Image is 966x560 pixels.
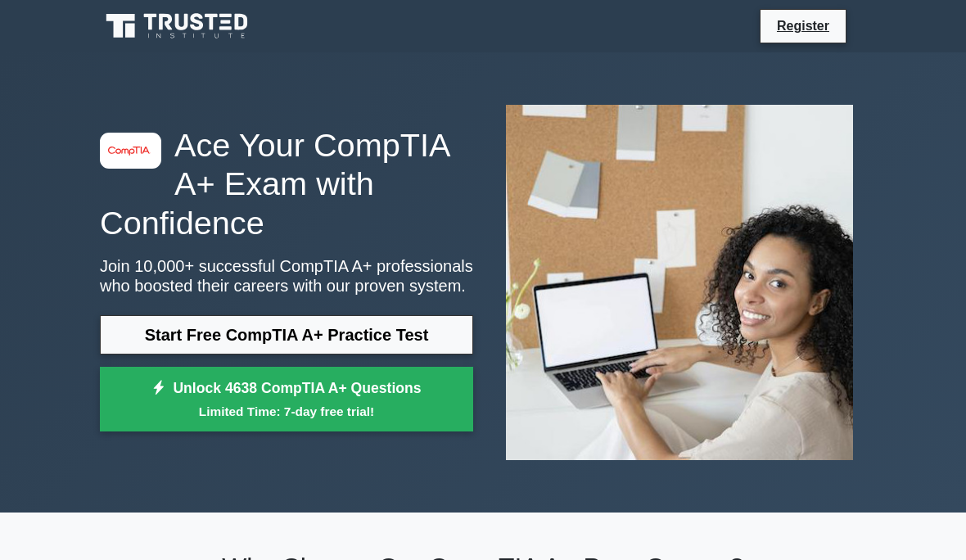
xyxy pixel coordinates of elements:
a: Unlock 4638 CompTIA A+ QuestionsLimited Time: 7-day free trial! [100,367,473,432]
a: Register [767,16,839,36]
p: Join 10,000+ successful CompTIA A+ professionals who boosted their careers with our proven system. [100,256,473,296]
small: Limited Time: 7-day free trial! [120,402,453,421]
h1: Ace Your CompTIA A+ Exam with Confidence [100,126,473,243]
a: Start Free CompTIA A+ Practice Test [100,315,473,355]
